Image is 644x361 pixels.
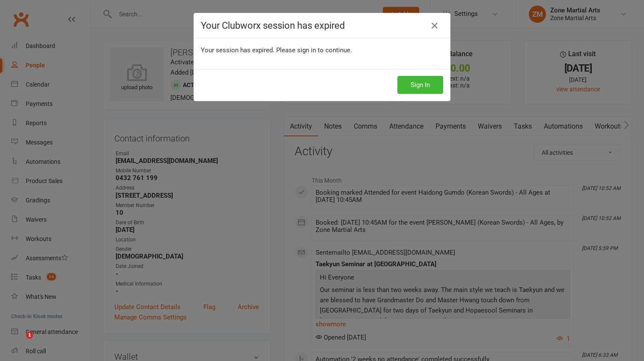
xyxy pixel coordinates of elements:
[397,76,443,94] button: Sign In
[201,46,352,54] span: Your session has expired. Please sign in to continue.
[201,20,443,31] h4: Your Clubworx session has expired
[26,332,33,339] span: 1
[428,19,441,33] a: Close
[9,332,29,352] iframe: Intercom live chat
